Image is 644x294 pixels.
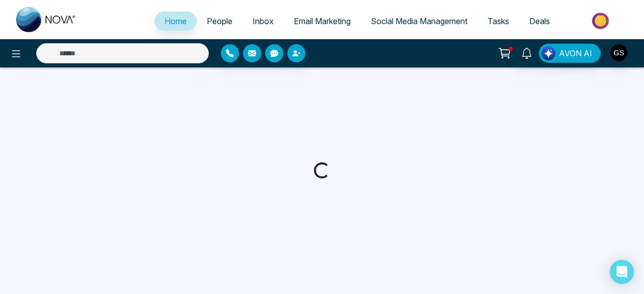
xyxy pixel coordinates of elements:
span: Home [165,16,187,26]
span: Inbox [253,16,274,26]
span: Tasks [488,16,509,26]
div: Open Intercom Messenger [610,260,634,284]
span: Email Marketing [294,16,351,26]
img: User Avatar [610,44,627,61]
span: People [207,16,232,26]
a: Email Marketing [284,12,361,31]
img: Nova CRM Logo [16,7,76,32]
span: Social Media Management [371,16,467,26]
a: People [197,12,243,31]
img: Lead Flow [541,46,555,60]
a: Home [154,12,197,31]
button: AVON AI [539,44,601,63]
a: Deals [519,12,560,31]
span: AVON AI [559,47,592,59]
img: Market-place.gif [565,10,638,32]
span: Deals [529,16,550,26]
a: Tasks [477,12,519,31]
a: Inbox [243,12,284,31]
a: Social Media Management [361,12,477,31]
